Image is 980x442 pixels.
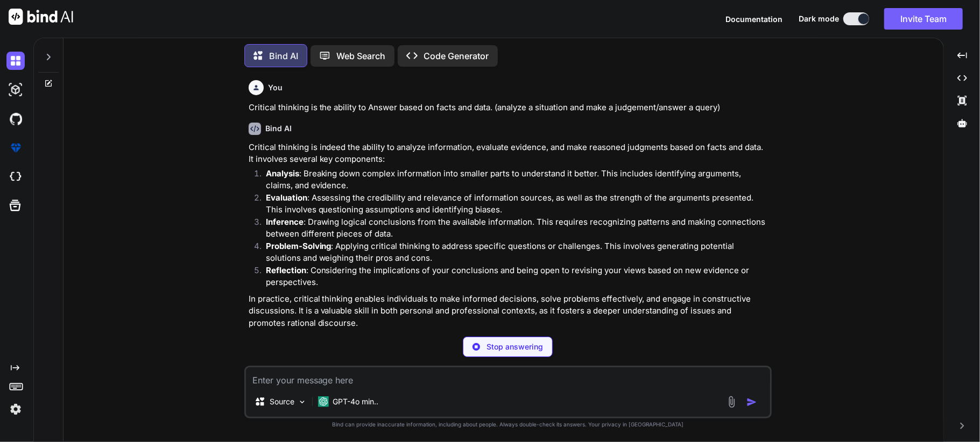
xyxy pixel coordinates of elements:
[266,265,770,289] p: : Considering the implications of your conclusions and being open to revising your views based on...
[6,52,25,70] img: darkChat
[266,216,770,240] p: : Drawing logical conclusions from the available information. This requires recognizing patterns ...
[6,400,25,418] img: settings
[725,396,738,408] img: attachment
[6,139,25,157] img: premium
[249,102,770,114] p: Critical thinking is the ability to Answer based on facts and data. (analyze a situation and make...
[424,49,489,62] p: Code Generator
[9,9,73,25] img: Bind AI
[6,81,25,99] img: darkAi-studio
[268,82,283,93] h6: You
[333,396,379,407] p: GPT-4o min..
[270,396,294,407] p: Source
[266,192,770,216] p: : Assessing the credibility and relevance of information sources, as well as the strength of the ...
[298,397,307,407] img: Pick Models
[337,49,386,62] p: Web Search
[6,110,25,128] img: githubDark
[265,123,292,134] h6: Bind AI
[266,193,307,203] strong: Evaluation
[244,420,772,429] p: Bind can provide inaccurate information, including about people. Always double-check its answers....
[266,168,299,179] strong: Analysis
[799,13,839,24] span: Dark mode
[266,265,306,275] strong: Reflection
[249,293,770,330] p: In practice, critical thinking enables individuals to make informed decisions, solve problems eff...
[6,168,25,186] img: cloudideIcon
[746,397,757,408] img: icon
[884,8,963,30] button: Invite Team
[266,240,770,265] p: : Applying critical thinking to address specific questions or challenges. This involves generatin...
[266,168,770,192] p: : Breaking down complex information into smaller parts to understand it better. This includes ide...
[269,49,298,62] p: Bind AI
[266,217,304,227] strong: Inference
[725,15,782,24] span: Documentation
[266,241,332,251] strong: Problem-Solving
[725,13,782,25] button: Documentation
[249,141,770,166] p: Critical thinking is indeed the ability to analyze information, evaluate evidence, and make reaso...
[318,396,329,407] img: GPT-4o mini
[487,341,543,352] p: Stop answering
